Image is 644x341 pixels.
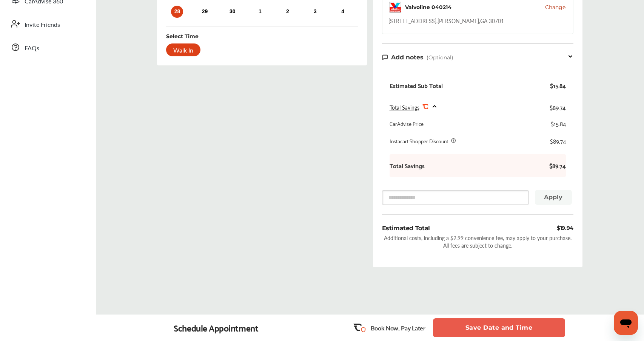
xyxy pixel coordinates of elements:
div: $19.94 [557,224,573,232]
div: Choose Monday, September 29th, 2025 [199,6,211,18]
button: Change [545,3,565,11]
div: Additional costs, including a $2.99 convenience fee, may apply to your purchase. All fees are sub... [382,234,573,249]
div: Estimated Total [382,224,430,232]
div: $89.74 [550,102,566,112]
span: Invite Friends [25,20,60,30]
div: Choose Sunday, September 28th, 2025 [171,6,183,18]
div: [STREET_ADDRESS] , [PERSON_NAME] , GA 30701 [388,17,504,25]
div: CarAdvise Price [390,120,424,127]
img: logo-valvoline.png [388,0,402,14]
div: Select Time [166,33,199,40]
a: FAQs [7,37,89,57]
div: $15.84 [550,82,566,89]
button: Apply [535,190,572,205]
b: $89.74 [543,162,566,169]
div: Schedule Appointment [174,322,258,333]
div: Walk In [166,43,200,56]
div: Instacart Shopper Discount [390,137,448,145]
div: Choose Thursday, October 2nd, 2025 [282,6,294,18]
span: Add notes [391,54,424,61]
button: Save Date and Time [433,318,565,337]
p: Book Now, Pay Later [371,324,425,332]
span: FAQs [25,43,39,53]
div: Choose Tuesday, September 30th, 2025 [226,6,239,18]
div: Choose Friday, October 3rd, 2025 [309,6,321,18]
div: Choose Saturday, October 4th, 2025 [337,6,349,18]
div: Estimated Sub Total [390,82,443,89]
b: Total Savings [390,162,425,169]
div: $89.74 [550,137,566,145]
span: Total Savings [390,104,419,111]
img: note-icon.db9493fa.svg [382,54,388,60]
a: Invite Friends [7,14,89,34]
div: Choose Wednesday, October 1st, 2025 [254,6,266,18]
div: Valvoline 040214 [405,3,451,11]
iframe: Button to launch messaging window [614,311,638,335]
span: (Optional) [427,54,453,61]
div: $15.84 [551,120,566,127]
